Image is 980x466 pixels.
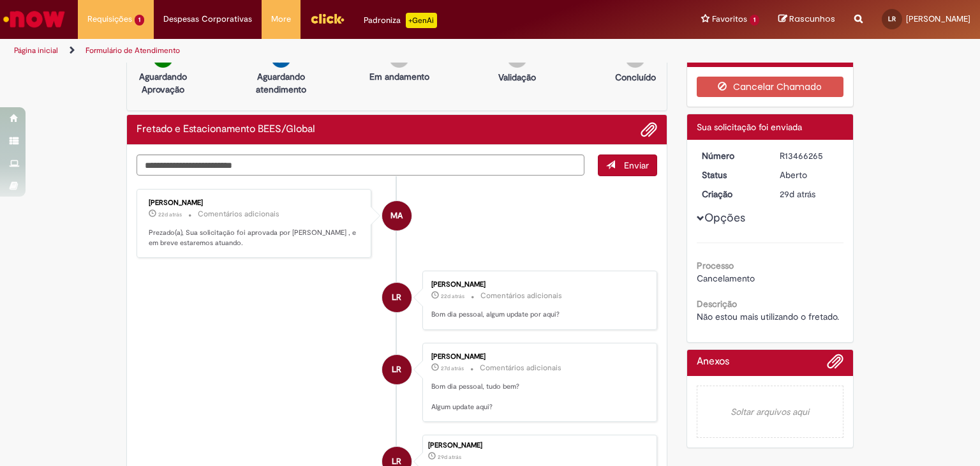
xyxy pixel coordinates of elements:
[697,273,755,284] span: Cancelamento
[692,149,771,162] dt: Número
[641,121,657,138] button: Adicionar anexos
[382,355,412,384] div: Lucas Angeli Romani
[392,354,401,385] span: LR
[692,188,771,200] dt: Criação
[310,9,345,28] img: click_logo_yellow_360x200.png
[14,45,58,56] a: Página inicial
[10,39,644,63] ul: Trilhas de página
[135,15,144,26] span: 1
[137,154,584,176] textarea: Digite sua mensagem aqui...
[1,6,67,32] img: ServiceNow
[780,149,839,162] div: R13466265
[382,283,412,312] div: Lucas Angeli Romani
[624,160,649,171] span: Enviar
[480,290,562,301] small: Comentários adicionais
[697,77,844,97] button: Cancelar Chamado
[406,13,437,28] p: +GenAi
[438,453,461,461] time: 01/09/2025 08:33:01
[163,13,252,26] span: Despesas Corporativas
[697,386,844,438] em: Soltar arquivos aqui
[780,169,839,181] div: Aberto
[158,211,182,218] span: 22d atrás
[697,260,734,271] b: Processo
[132,70,194,96] p: Aguardando Aprovação
[697,121,802,133] span: Sua solicitação foi enviada
[789,13,835,25] span: Rascunhos
[137,124,315,135] h2: Fretado e Estacionamento BEES/Global Histórico de tíquete
[780,188,815,200] span: 29d atrás
[87,13,132,26] span: Requisições
[498,71,536,84] p: Validação
[780,188,815,200] time: 01/09/2025 08:33:01
[712,13,747,26] span: Favoritos
[827,353,843,376] button: Adicionar anexos
[158,211,182,218] time: 08/09/2025 09:59:24
[364,13,437,28] div: Padroniza
[778,13,835,26] a: Rascunhos
[441,292,464,300] span: 22d atrás
[382,201,412,230] div: Michael Almeida
[480,363,561,373] small: Comentários adicionais
[431,353,644,361] div: [PERSON_NAME]
[598,154,657,176] button: Enviar
[906,13,970,24] span: [PERSON_NAME]
[431,310,644,320] p: Bom dia pessoal, algum update por aqui?
[431,382,644,412] p: Bom dia pessoal, tudo bem? Algum update aqui?
[85,45,180,56] a: Formulário de Atendimento
[441,292,464,300] time: 08/09/2025 08:10:12
[392,282,401,313] span: LR
[780,188,839,200] div: 01/09/2025 08:33:01
[369,70,429,83] p: Em andamento
[697,298,737,310] b: Descrição
[431,281,644,289] div: [PERSON_NAME]
[692,169,771,181] dt: Status
[615,71,656,84] p: Concluído
[198,209,279,220] small: Comentários adicionais
[438,453,461,461] span: 29d atrás
[149,228,361,248] p: Prezado(a), Sua solicitação foi aprovada por [PERSON_NAME] , e em breve estaremos atuando.
[441,365,464,372] time: 03/09/2025 09:13:46
[271,13,291,26] span: More
[428,442,650,449] div: [PERSON_NAME]
[888,15,896,23] span: LR
[390,200,403,231] span: MA
[250,70,312,96] p: Aguardando atendimento
[750,15,759,26] span: 1
[697,311,839,322] span: Não estou mais utilizando o fretado.
[697,356,729,368] h2: Anexos
[149,199,361,207] div: [PERSON_NAME]
[441,365,464,372] span: 27d atrás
